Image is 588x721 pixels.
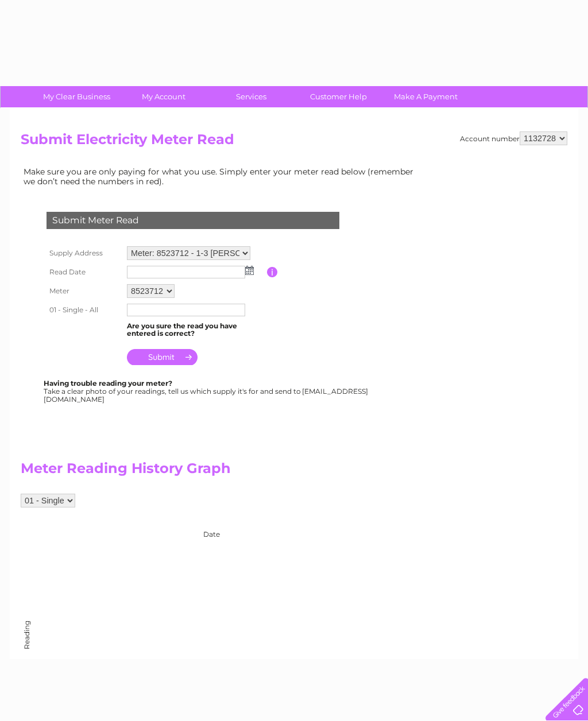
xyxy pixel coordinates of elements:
div: Date [21,519,423,538]
td: Make sure you are only paying for what you use. Simply enter your meter read below (remember we d... [21,164,423,188]
a: Make A Payment [378,86,473,107]
th: Supply Address [44,243,124,263]
div: Submit Meter Read [47,212,339,229]
div: Reading [23,637,31,649]
th: Read Date [44,263,124,281]
b: Having trouble reading your meter? [44,379,172,387]
div: Take a clear photo of your readings, tell us which supply it's for and send to [EMAIL_ADDRESS][DO... [44,379,370,403]
a: My Clear Business [29,86,124,107]
th: Meter [44,281,124,301]
h2: Meter Reading History Graph [21,460,423,482]
h2: Submit Electricity Meter Read [21,131,567,153]
img: ... [245,266,254,275]
a: Services [204,86,299,107]
a: My Account [117,86,211,107]
div: Account number [460,131,567,145]
input: Submit [127,349,198,365]
a: Customer Help [291,86,386,107]
th: 01 - Single - All [44,301,124,319]
td: Are you sure the read you have entered is correct? [124,319,267,341]
input: Information [267,267,278,277]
